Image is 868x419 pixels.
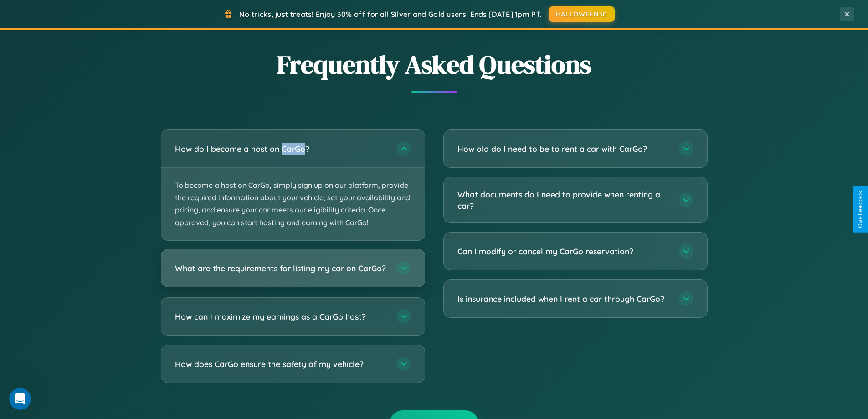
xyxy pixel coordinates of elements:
span: No tricks, just treats! Enjoy 30% off for all Silver and Gold users! Ends [DATE] 1pm PT. [239,10,542,19]
h3: Is insurance included when I rent a car through CarGo? [457,293,670,305]
h3: How does CarGo ensure the safety of my vehicle? [175,358,387,369]
iframe: Intercom live chat [9,388,31,410]
h3: How can I maximize my earnings as a CarGo host? [175,310,387,322]
h3: How do I become a host on CarGo? [175,143,387,155]
h3: How old do I need to be to rent a car with CarGo? [457,143,670,155]
h3: Can I modify or cancel my CarGo reservation? [457,246,670,257]
h2: Frequently Asked Questions [161,47,708,82]
h3: What are the requirements for listing my car on CarGo? [175,262,387,274]
button: HALLOWEEN30 [549,6,615,22]
h3: What documents do I need to provide when renting a car? [457,189,670,211]
div: Give Feedback [857,191,863,228]
p: To become a host on CarGo, simply sign up on our platform, provide the required information about... [161,168,425,240]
